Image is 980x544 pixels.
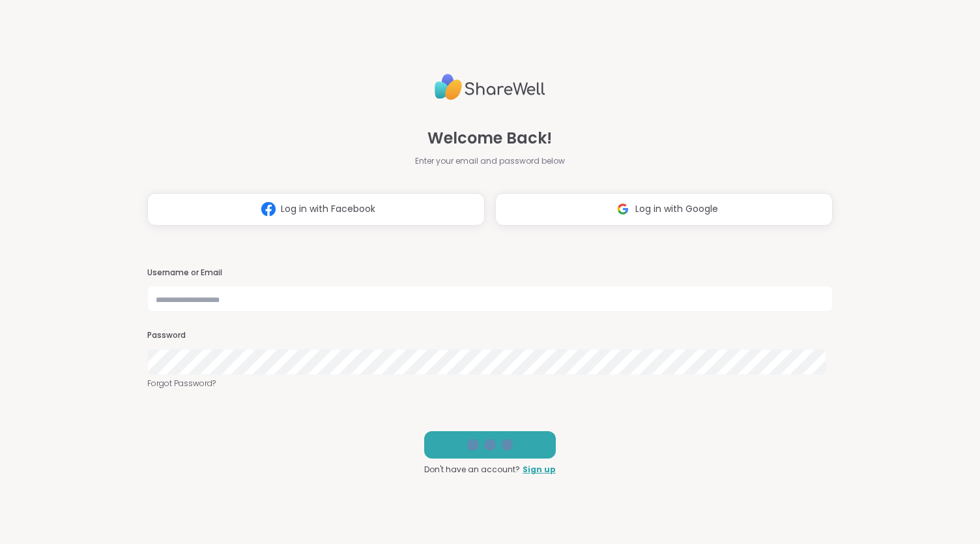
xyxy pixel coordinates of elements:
h3: Password [147,330,833,341]
span: Don't have an account? [424,464,520,476]
h3: Username or Email [147,267,833,279]
img: ShareWell Logo [435,68,545,106]
span: Welcome Back! [427,127,552,150]
a: Sign up [523,464,556,476]
span: Enter your email and password below [415,155,565,167]
a: Forgot Password? [147,378,833,389]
